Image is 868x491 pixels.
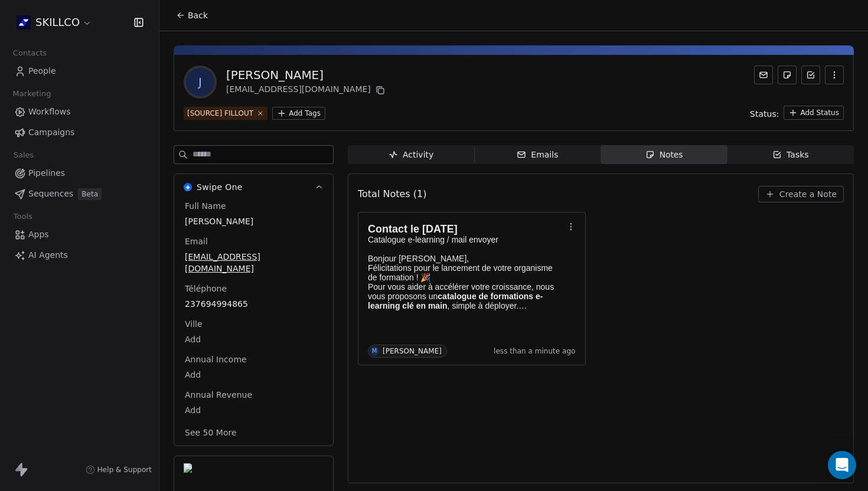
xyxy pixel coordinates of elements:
[86,465,152,474] a: Help & Support
[28,126,74,139] span: Campaigns
[185,369,322,381] span: Add
[750,108,779,120] span: Status:
[226,67,387,83] div: [PERSON_NAME]
[28,188,73,200] span: Sequences
[188,9,208,21] span: Back
[185,215,322,227] span: [PERSON_NAME]
[368,235,564,244] p: Catalogue e-learning / mail envoyer
[197,181,243,193] span: Swipe One
[17,15,31,30] img: Skillco%20logo%20icon%20(2).png
[182,235,210,247] span: Email
[8,208,37,225] span: Tools
[368,263,564,282] p: Félicitations pour le lancement de votre organisme de formation ! 🎉
[8,146,39,164] span: Sales
[186,68,214,96] span: J
[8,85,56,103] span: Marketing
[8,44,52,62] span: Contacts
[35,15,80,30] span: SKILLCO
[185,333,322,345] span: Add
[187,108,253,119] div: [SOURCE] FILLOUT
[784,106,844,120] button: Add Status
[28,65,56,77] span: People
[182,200,229,212] span: Full Name
[185,298,322,310] span: 237694994865
[174,174,333,200] button: Swipe OneSwipe One
[368,254,564,263] p: Bonjour [PERSON_NAME],
[78,188,102,200] span: Beta
[9,102,149,122] a: Workflows
[14,12,94,32] button: SKILLCO
[174,200,333,446] div: Swipe OneSwipe One
[178,422,244,443] button: See 50 More
[182,283,229,294] span: Téléphone
[368,282,564,310] p: Pour vous aider à accélérer votre croissance, nous vous proposons un , simple à déployer.
[185,251,322,274] span: [EMAIL_ADDRESS][DOMAIN_NAME]
[9,245,149,265] a: AI Agents
[383,347,442,355] div: [PERSON_NAME]
[185,404,322,416] span: Add
[182,389,254,401] span: Annual Revenue
[184,183,192,191] img: Swipe One
[368,292,543,310] strong: catalogue de formations e-learning clé en main
[368,223,564,235] h1: Contact le [DATE]
[9,225,149,244] a: Apps
[494,346,575,356] span: less than a minute ago
[779,188,837,200] span: Create a Note
[272,107,325,120] button: Add Tags
[517,149,558,161] div: Emails
[9,123,149,142] a: Campaigns
[389,149,433,161] div: Activity
[772,149,809,161] div: Tasks
[226,83,387,97] div: [EMAIL_ADDRESS][DOMAIN_NAME]
[169,5,215,26] button: Back
[9,163,149,183] a: Pipelines
[28,106,71,118] span: Workflows
[358,187,426,201] span: Total Notes (1)
[97,465,152,474] span: Help & Support
[182,318,205,330] span: Ville
[9,184,149,204] a: SequencesBeta
[9,61,149,81] a: People
[28,167,65,179] span: Pipelines
[758,186,844,202] button: Create a Note
[182,353,249,365] span: Annual Income
[28,249,68,261] span: AI Agents
[28,228,49,241] span: Apps
[372,346,377,356] div: M
[828,451,856,479] div: Open Intercom Messenger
